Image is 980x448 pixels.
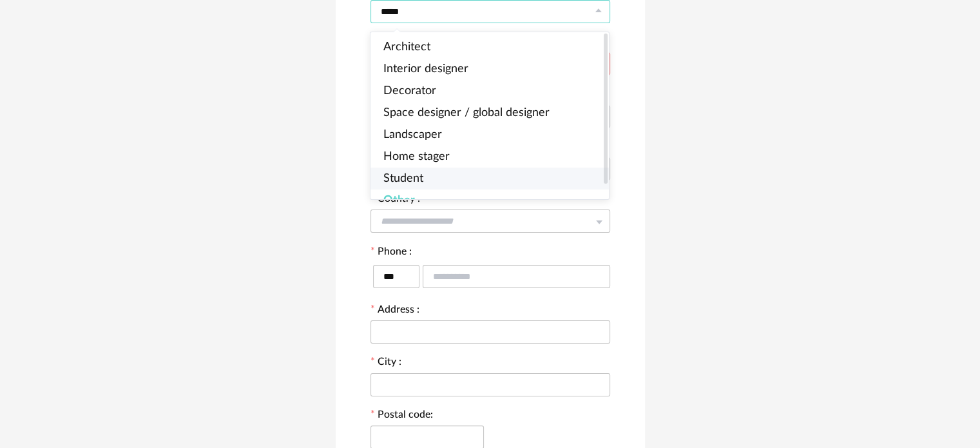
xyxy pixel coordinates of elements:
font: Architect [383,41,430,53]
font: Decorator [383,85,436,97]
font: Address : [378,304,419,315]
font: Landscaper [383,129,442,141]
font: Space designer / global designer [383,107,550,119]
font: Phone : [378,246,412,257]
font: Postal code: [378,409,433,420]
font: Interior designer [383,63,468,75]
font: Student [383,173,423,184]
font: City : [378,357,401,367]
font: Home stager [383,151,450,162]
